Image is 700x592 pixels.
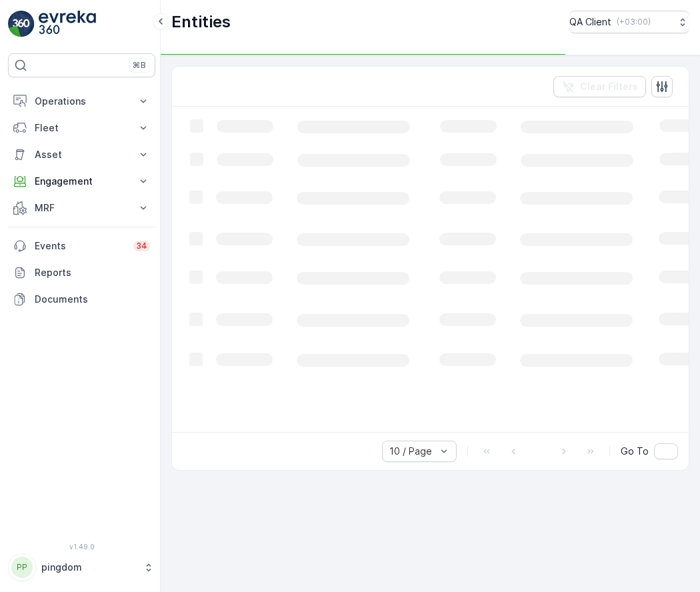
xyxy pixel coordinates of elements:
[580,80,638,93] p: Clear Filters
[8,168,155,195] button: Engagement
[136,241,147,251] p: 34
[35,266,150,279] p: Reports
[35,239,125,253] p: Events
[8,141,155,168] button: Asset
[569,11,689,33] button: QA Client(+03:00)
[553,76,646,97] button: Clear Filters
[39,11,96,37] img: logo_light-DOdMpM7g.png
[8,11,35,37] img: logo
[8,553,155,581] button: PPpingdom
[8,233,155,259] a: Events34
[35,95,129,108] p: Operations
[621,445,649,458] span: Go To
[35,148,129,161] p: Asset
[11,557,33,578] div: PP
[569,15,611,29] p: QA Client
[8,286,155,313] a: Documents
[35,201,129,215] p: MRF
[35,293,150,306] p: Documents
[617,17,651,27] p: ( +03:00 )
[133,60,146,71] p: ⌘B
[35,175,129,188] p: Engagement
[8,259,155,286] a: Reports
[8,88,155,115] button: Operations
[41,561,137,574] p: pingdom
[35,121,129,135] p: Fleet
[8,543,155,551] span: v 1.49.0
[8,115,155,141] button: Fleet
[8,195,155,221] button: MRF
[171,11,231,33] p: Entities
